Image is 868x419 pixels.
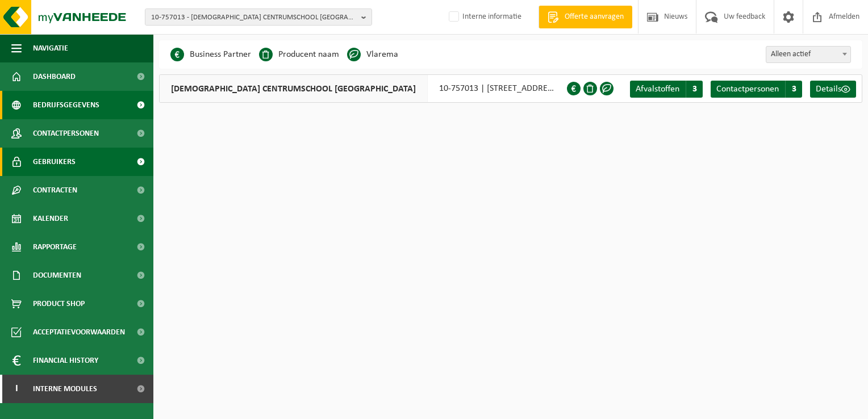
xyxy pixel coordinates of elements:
[11,375,22,403] span: I
[636,85,679,94] span: Afvalstoffen
[810,81,856,98] a: Details
[33,375,97,403] span: Interne modules
[151,9,357,26] span: 10-757013 - [DEMOGRAPHIC_DATA] CENTRUMSCHOOL [GEOGRAPHIC_DATA] - 9470 [STREET_ADDRESS]
[539,6,632,28] a: Offerte aanvragen
[160,75,428,102] span: [DEMOGRAPHIC_DATA] CENTRUMSCHOOL [GEOGRAPHIC_DATA]
[159,74,567,103] div: 10-757013 | [STREET_ADDRESS]
[33,346,98,375] span: Financial History
[33,119,99,148] span: Contactpersonen
[33,176,77,204] span: Contracten
[766,47,850,62] span: Alleen actief
[785,81,802,98] span: 3
[33,290,85,318] span: Product Shop
[816,85,841,94] span: Details
[446,9,521,26] label: Interne informatie
[170,46,251,63] li: Business Partner
[630,81,703,98] a: Afvalstoffen 3
[711,81,802,98] a: Contactpersonen 3
[33,91,99,119] span: Bedrijfsgegevens
[33,62,76,91] span: Dashboard
[33,318,125,346] span: Acceptatievoorwaarden
[33,233,77,261] span: Rapportage
[259,46,339,63] li: Producent naam
[347,46,398,63] li: Vlarema
[686,81,703,98] span: 3
[716,85,779,94] span: Contactpersonen
[562,11,627,23] span: Offerte aanvragen
[33,34,68,62] span: Navigatie
[766,46,851,63] span: Alleen actief
[145,9,372,26] button: 10-757013 - [DEMOGRAPHIC_DATA] CENTRUMSCHOOL [GEOGRAPHIC_DATA] - 9470 [STREET_ADDRESS]
[33,261,81,290] span: Documenten
[33,204,68,233] span: Kalender
[33,148,76,176] span: Gebruikers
